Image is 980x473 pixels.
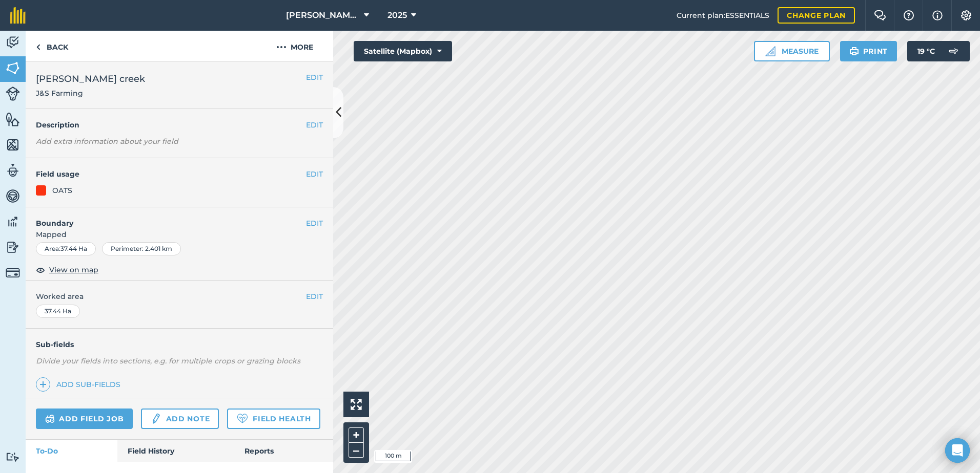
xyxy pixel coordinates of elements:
[36,264,45,276] img: svg+xml;base64,PHN2ZyB4bWxucz0iaHR0cDovL3d3dy53My5vcmcvMjAwMC9zdmciIHdpZHRoPSIxOCIgaGVpZ2h0PSIyNC...
[36,41,40,53] img: svg+xml;base64,PHN2ZyB4bWxucz0iaHR0cDovL3d3dy53My5vcmcvMjAwMC9zdmciIHdpZHRoPSI5IiBoZWlnaHQ9IjI0Ii...
[349,427,364,443] button: +
[234,440,333,462] a: Reports
[36,291,323,302] span: Worked area
[6,112,20,127] img: svg+xml;base64,PHN2ZyB4bWxucz0iaHR0cDovL3d3dy53My5vcmcvMjAwMC9zdmciIHdpZHRoPSI1NiIgaGVpZ2h0PSI2MC...
[256,31,333,61] button: More
[36,119,323,131] h4: Description
[26,339,333,350] h4: Sub-fields
[849,45,859,57] img: svg+xml;base64,PHN2ZyB4bWxucz0iaHR0cDovL3d3dy53My5vcmcvMjAwMC9zdmciIHdpZHRoPSIxOSIgaGVpZ2h0PSIyNC...
[945,438,970,463] div: Open Intercom Messenger
[677,10,769,21] span: Current plan : ESSENTIALS
[26,207,306,229] h4: Boundary
[26,440,117,462] a: To-Do
[102,242,181,255] div: Perimeter : 2.401 km
[49,264,98,275] span: View on map
[52,185,72,196] div: OATS
[306,168,323,180] button: EDIT
[306,72,323,83] button: EDIT
[6,137,20,153] img: svg+xml;base64,PHN2ZyB4bWxucz0iaHR0cDovL3d3dy53My5vcmcvMjAwMC9zdmciIHdpZHRoPSI1NiIgaGVpZ2h0PSI2MC...
[6,214,20,229] img: svg+xml;base64,PD94bWwgdmVyc2lvbj0iMS4wIiBlbmNvZGluZz0idXRmLTgiPz4KPCEtLSBHZW5lcmF0b3I6IEFkb2JlIE...
[36,168,306,180] h4: Field usage
[6,163,20,178] img: svg+xml;base64,PD94bWwgdmVyc2lvbj0iMS4wIiBlbmNvZGluZz0idXRmLTgiPz4KPCEtLSBHZW5lcmF0b3I6IEFkb2JlIE...
[6,87,20,101] img: svg+xml;base64,PD94bWwgdmVyc2lvbj0iMS4wIiBlbmNvZGluZz0idXRmLTgiPz4KPCEtLSBHZW5lcmF0b3I6IEFkb2JlIE...
[306,291,323,302] button: EDIT
[150,413,161,425] img: svg+xml;base64,PD94bWwgdmVyc2lvbj0iMS4wIiBlbmNvZGluZz0idXRmLTgiPz4KPCEtLSBHZW5lcmF0b3I6IEFkb2JlIE...
[26,229,333,240] span: Mapped
[874,10,886,20] img: Two speech bubbles overlapping with the left bubble in the forefront
[36,72,145,86] span: [PERSON_NAME] creek
[6,240,20,255] img: svg+xml;base64,PD94bWwgdmVyc2lvbj0iMS4wIiBlbmNvZGluZz0idXRmLTgiPz4KPCEtLSBHZW5lcmF0b3I6IEFkb2JlIE...
[6,35,20,50] img: svg+xml;base64,PD94bWwgdmVyc2lvbj0iMS4wIiBlbmNvZGluZz0idXRmLTgiPz4KPCEtLSBHZW5lcmF0b3I6IEFkb2JlIE...
[917,41,935,61] span: 19 ° C
[36,356,300,365] em: Divide your fields into sections, e.g. for multiple crops or grazing blocks
[10,7,26,24] img: fieldmargin Logo
[351,399,362,410] img: Four arrows, one pointing top left, one top right, one bottom right and the last bottom left
[754,41,830,61] button: Measure
[6,452,20,462] img: svg+xml;base64,PD94bWwgdmVyc2lvbj0iMS4wIiBlbmNvZGluZz0idXRmLTgiPz4KPCEtLSBHZW5lcmF0b3I6IEFkb2JlIE...
[840,41,897,61] button: Print
[286,9,360,21] span: [PERSON_NAME] ASAHI PADDOCKS
[932,9,943,21] img: svg+xml;base64,PHN2ZyB4bWxucz0iaHR0cDovL3d3dy53My5vcmcvMjAwMC9zdmciIHdpZHRoPSIxNyIgaGVpZ2h0PSIxNy...
[36,305,80,318] div: 37.44 Ha
[306,119,323,131] button: EDIT
[387,9,407,21] span: 2025
[141,408,219,429] a: Add note
[943,41,964,61] img: svg+xml;base64,PD94bWwgdmVyc2lvbj0iMS4wIiBlbmNvZGluZz0idXRmLTgiPz4KPCEtLSBHZW5lcmF0b3I6IEFkb2JlIE...
[39,378,47,391] img: svg+xml;base64,PHN2ZyB4bWxucz0iaHR0cDovL3d3dy53My5vcmcvMjAwMC9zdmciIHdpZHRoPSIxNCIgaGVpZ2h0PSIyNC...
[36,377,125,392] a: Add sub-fields
[36,264,98,276] button: View on map
[354,41,452,61] button: Satellite (Mapbox)
[117,440,234,462] a: Field History
[6,60,20,76] img: svg+xml;base64,PHN2ZyB4bWxucz0iaHR0cDovL3d3dy53My5vcmcvMjAwMC9zdmciIHdpZHRoPSI1NiIgaGVpZ2h0PSI2MC...
[36,242,96,255] div: Area : 37.44 Ha
[36,137,178,146] em: Add extra information about your field
[907,41,970,61] button: 19 °C
[778,7,855,24] a: Change plan
[6,266,20,280] img: svg+xml;base64,PD94bWwgdmVyc2lvbj0iMS4wIiBlbmNvZGluZz0idXRmLTgiPz4KPCEtLSBHZW5lcmF0b3I6IEFkb2JlIE...
[26,31,78,61] a: Back
[306,218,323,229] button: EDIT
[349,443,364,458] button: –
[6,188,20,204] img: svg+xml;base64,PD94bWwgdmVyc2lvbj0iMS4wIiBlbmNvZGluZz0idXRmLTgiPz4KPCEtLSBHZW5lcmF0b3I6IEFkb2JlIE...
[36,88,145,98] span: J&S Farming
[227,408,320,429] a: Field Health
[903,10,915,20] img: A question mark icon
[960,10,972,20] img: A cog icon
[45,413,55,425] img: svg+xml;base64,PD94bWwgdmVyc2lvbj0iMS4wIiBlbmNvZGluZz0idXRmLTgiPz4KPCEtLSBHZW5lcmF0b3I6IEFkb2JlIE...
[276,41,287,53] img: svg+xml;base64,PHN2ZyB4bWxucz0iaHR0cDovL3d3dy53My5vcmcvMjAwMC9zdmciIHdpZHRoPSIyMCIgaGVpZ2h0PSIyNC...
[36,408,133,429] a: Add field job
[765,46,775,56] img: Ruler icon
